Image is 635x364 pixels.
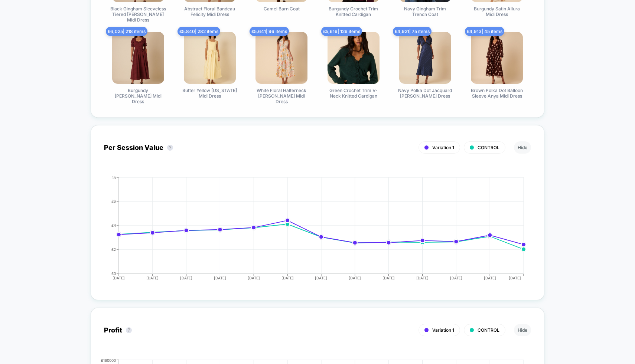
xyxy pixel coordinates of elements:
img: Green Crochet Trim V-Neck Knitted Cardigan [328,32,380,84]
tspan: [DATE] [248,276,260,280]
button: ? [167,145,173,151]
img: White Floral Halterneck Lilliana Midi Dress [255,32,307,84]
tspan: £0 [111,271,116,276]
span: CONTROL [478,145,499,150]
span: £ 5,840 | 282 items [178,27,220,36]
span: Burgundy Crochet Trim Knitted Cardigan [326,6,381,17]
span: Green Crochet Trim V-Neck Knitted Cardigan [326,88,381,99]
span: Variation 1 [432,145,454,150]
button: Hide [514,324,531,336]
img: Navy Polka Dot Jacquard Angela Midi Dress [399,32,451,84]
div: PER_SESSION_VALUE [97,176,524,287]
tspan: [DATE] [382,276,395,280]
span: £ 6,025 | 218 items [106,27,147,36]
tspan: [DATE] [416,276,429,280]
tspan: [DATE] [113,276,125,280]
span: Navy Polka Dot Jacquard [PERSON_NAME] Dress [397,88,453,99]
img: Butter Yellow Colorado Midi Dress [184,32,236,84]
span: Black Gingham Sleeveless Tiered [PERSON_NAME] Midi Dress [110,6,166,23]
span: Burgundy [PERSON_NAME] Midi Dress [110,88,166,104]
span: White Floral Halterneck [PERSON_NAME] Midi Dress [254,88,309,104]
tspan: £160000 [101,358,116,362]
span: CONTROL [478,327,499,333]
span: £ 5,616 | 126 items [321,27,362,36]
span: £ 4,921 | 75 items [393,27,432,36]
tspan: £8 [111,175,116,180]
tspan: [DATE] [349,276,361,280]
span: £ 4,913 | 45 items [465,27,504,36]
span: £ 5,641 | 96 items [250,27,289,36]
button: ? [126,327,132,333]
tspan: [DATE] [214,276,226,280]
tspan: £2 [111,247,116,252]
button: Hide [514,141,531,154]
tspan: [DATE] [315,276,328,280]
span: Abstract Floral Bandeau Felicity Midi Dress [182,6,238,17]
tspan: £6 [111,199,116,203]
tspan: [DATE] [484,276,496,280]
tspan: [DATE] [450,276,462,280]
span: Variation 1 [432,327,454,333]
img: Brown Polka Dot Balloon Sleeve Anya Midi Dress [471,32,523,84]
span: Camel Barn Coat [264,6,300,12]
tspan: £4 [111,223,116,227]
span: Brown Polka Dot Balloon Sleeve Anya Midi Dress [469,88,525,99]
tspan: [DATE] [281,276,294,280]
tspan: [DATE] [180,276,192,280]
tspan: [DATE] [509,276,521,280]
span: Butter Yellow [US_STATE] Midi Dress [182,88,238,99]
span: Navy Gingham Trim Trench Coat [397,6,453,17]
span: Burgundy Satin Allura Midi Dress [469,6,525,17]
tspan: [DATE] [146,276,159,280]
img: Burgundy Flossie Midi Dress [112,32,164,84]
